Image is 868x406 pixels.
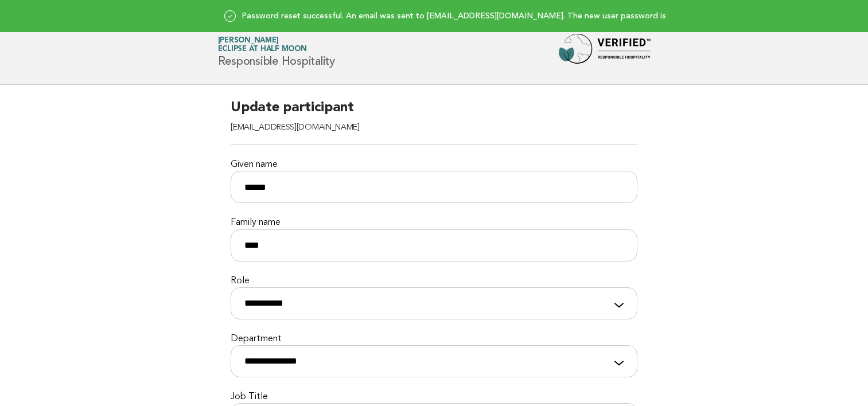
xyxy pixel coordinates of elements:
[559,34,651,71] img: Forbes Travel Guide
[231,275,637,287] label: Role
[218,37,307,53] a: [PERSON_NAME]Eclipse at Half Moon
[231,99,637,145] h2: Update participant
[231,159,637,171] label: Given name
[231,391,637,403] label: Job Title
[231,333,637,345] label: Department
[231,123,360,132] span: [EMAIL_ADDRESS][DOMAIN_NAME]
[231,217,637,229] label: Family name
[218,46,307,53] span: Eclipse at Half Moon
[218,37,335,67] h1: Responsible Hospitality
